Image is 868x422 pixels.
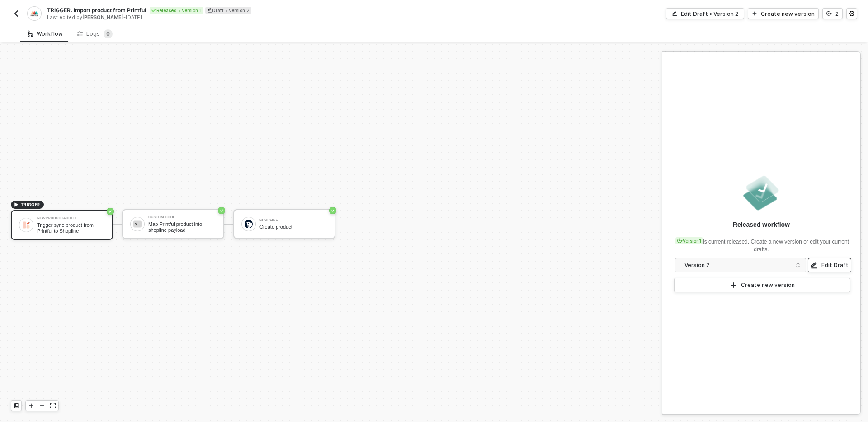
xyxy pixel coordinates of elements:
div: Released workflow [733,220,790,229]
button: Edit Draft • Version 2 [666,8,744,19]
div: Custom Code [148,216,216,219]
img: integration-icon [30,9,38,18]
div: Create new version [761,10,815,18]
img: back [13,10,20,17]
img: icon [133,220,142,228]
div: Version 1 [675,237,703,244]
button: Create new version [674,278,850,292]
img: icon [245,220,253,228]
div: is current released. Create a new version or edit your current drafts. [673,233,849,253]
span: icon-expand [50,403,56,408]
div: Create new version [741,281,795,289]
div: Trigger sync product from Printful to Shopline [37,222,105,234]
span: TRIGGER [21,201,40,208]
span: icon-edit [672,11,677,16]
div: Shopline [259,218,327,222]
div: Edit Draft [821,262,849,269]
span: icon-minus [39,403,45,408]
span: TRIGGER: Import product from Printful [47,6,146,14]
span: icon-edit [207,8,212,13]
span: icon-success-page [107,208,114,215]
img: icon [22,221,30,229]
span: [PERSON_NAME] [82,14,123,20]
div: Logs [77,29,113,38]
span: icon-success-page [329,207,336,214]
button: Create new version [748,8,819,19]
span: icon-edit [811,262,818,269]
div: Version 2 [684,260,791,270]
button: Edit Draft [808,258,851,272]
span: icon-play [752,11,757,16]
button: back [11,8,22,19]
span: icon-play [28,403,34,408]
span: icon-success-page [218,207,225,214]
div: Workflow [28,30,63,38]
span: icon-play [730,281,737,289]
span: icon-settings [849,11,854,16]
sup: 0 [104,29,113,38]
div: Last edited by - [DATE] [47,14,433,21]
div: Draft • Version 2 [205,7,251,14]
button: 2 [822,8,843,19]
span: icon-versioning [826,11,832,16]
span: icon-versioning [677,238,683,244]
div: NewProductAdded [37,216,105,220]
span: icon-play [14,202,19,207]
div: Create product [259,224,327,230]
div: Edit Draft • Version 2 [681,10,738,18]
div: Released • Version 1 [150,7,203,14]
img: released.png [741,173,781,213]
div: Map Printful product into shopline payload [148,221,216,233]
div: 2 [835,10,839,18]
